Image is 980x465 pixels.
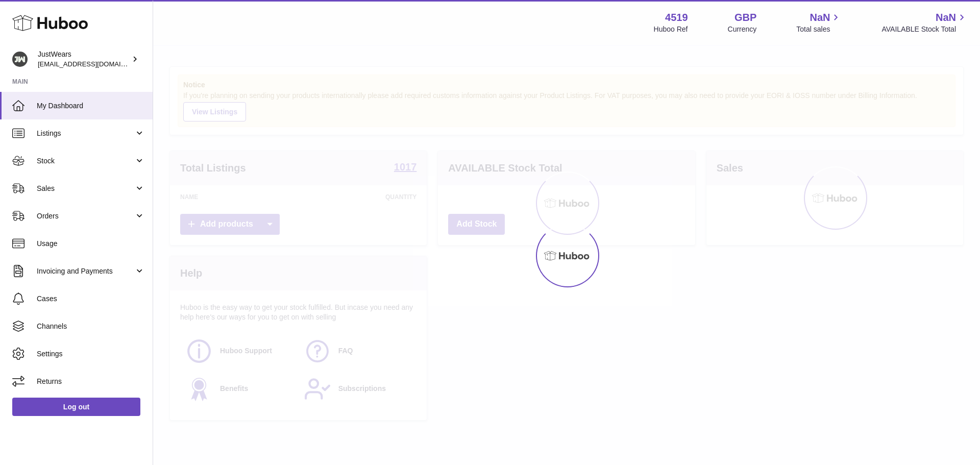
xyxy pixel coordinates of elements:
[12,52,28,67] img: internalAdmin-4519@internal.huboo.com
[37,294,145,304] span: Cases
[796,11,842,34] a: NaN Total sales
[37,101,145,111] span: My Dashboard
[37,239,145,249] span: Usage
[734,11,756,25] strong: GBP
[796,25,842,34] span: Total sales
[654,25,688,34] div: Huboo Ref
[12,398,140,416] a: Log out
[881,11,968,34] a: NaN AVAILABLE Stock Total
[37,322,145,331] span: Channels
[37,377,145,386] span: Returns
[37,184,134,193] span: Sales
[665,11,688,25] strong: 4519
[37,266,134,276] span: Invoicing and Payments
[728,25,757,34] div: Currency
[881,25,968,34] span: AVAILABLE Stock Total
[936,11,956,25] span: NaN
[38,60,150,68] span: [EMAIL_ADDRESS][DOMAIN_NAME]
[37,129,134,138] span: Listings
[37,349,145,359] span: Settings
[810,11,830,25] span: NaN
[38,50,130,69] div: JustWears
[37,156,134,166] span: Stock
[37,211,134,221] span: Orders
